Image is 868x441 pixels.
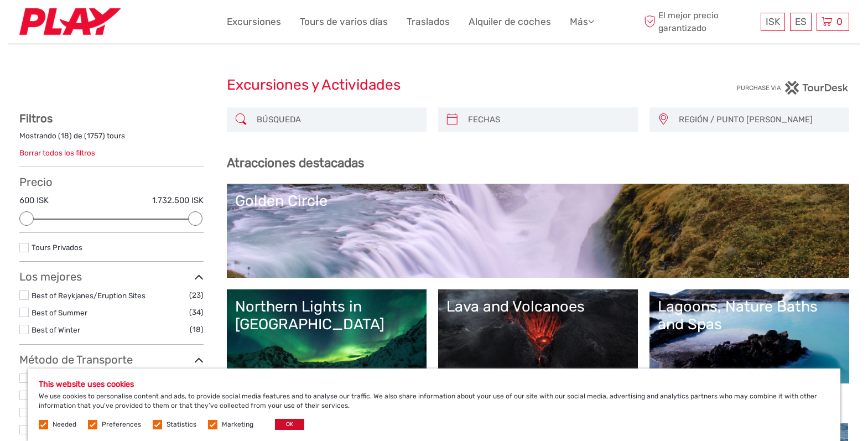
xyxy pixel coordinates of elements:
[15,19,125,28] p: We're away right now. Please check back later!
[102,420,141,429] label: Preferences
[19,131,204,148] div: Mostrando ( ) de ( ) tours
[235,192,841,269] a: Golden Circle
[469,14,551,30] a: Alquiler de coches
[167,420,196,429] label: Statistics
[227,14,281,30] a: Excursiones
[464,110,632,129] input: FECHAS
[300,14,388,30] a: Tours de varios días
[61,131,69,141] label: 18
[227,76,642,94] h1: Excursiones y Actividades
[736,81,849,95] img: PurchaseViaTourDesk.png
[39,380,829,389] h5: This website uses cookies
[790,13,812,31] div: ES
[19,270,204,283] h3: Los mejores
[19,175,204,189] h3: Precio
[446,298,630,315] div: Lava and Volcanoes
[127,17,141,30] button: Open LiveChat chat widget
[32,308,87,317] a: Best of Summer
[642,9,758,34] span: El mejor precio garantizado
[570,14,594,30] a: Más
[275,419,304,430] button: OK
[19,195,49,206] label: 600 ISK
[222,420,253,429] label: Marketing
[32,325,80,334] a: Best of Winter
[252,110,421,129] input: BÚSQUEDA
[19,112,53,125] strong: Filtros
[190,323,204,336] span: (18)
[87,131,102,141] label: 1757
[446,298,630,375] a: Lava and Volcanoes
[835,16,844,27] span: 0
[152,195,204,206] label: 1.732.500 ISK
[32,291,145,300] a: Best of Reykjanes/Eruption Sites
[235,298,418,375] a: Northern Lights in [GEOGRAPHIC_DATA]
[658,298,841,375] a: Lagoons, Nature Baths and Spas
[53,420,76,429] label: Needed
[189,289,204,302] span: (23)
[235,298,418,334] div: Northern Lights in [GEOGRAPHIC_DATA]
[32,243,82,252] a: Tours Privados
[19,148,95,157] a: Borrar todos los filtros
[766,16,780,27] span: ISK
[19,353,204,366] h3: Método de Transporte
[658,298,841,334] div: Lagoons, Nature Baths and Spas
[674,111,844,129] button: REGIÓN / PUNTO [PERSON_NAME]
[19,8,121,35] img: Fly Play
[189,306,204,319] span: (34)
[235,192,841,210] div: Golden Circle
[227,155,364,170] b: Atracciones destacadas
[28,369,840,441] div: We use cookies to personalise content and ads, to provide social media features and to analyse ou...
[407,14,450,30] a: Traslados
